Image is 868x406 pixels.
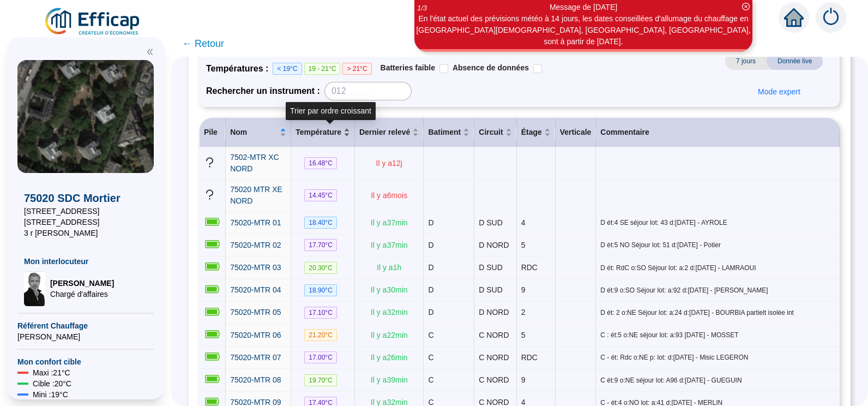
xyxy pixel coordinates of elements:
[600,286,835,295] span: D ét:9 o:SO Séjour lot: a:92 d:[DATE] - [PERSON_NAME]
[33,389,68,400] span: Mini : 19 °C
[24,206,147,217] span: [STREET_ADDRESS]
[230,331,281,339] span: 75020-MTR 06
[521,308,526,317] span: 2
[24,256,147,267] span: Mon interlocuteur
[428,285,433,294] span: D
[33,367,70,378] span: Maxi : 21 °C
[24,217,147,228] span: [STREET_ADDRESS]
[479,241,509,249] span: D NORD
[230,127,278,138] span: Nom
[416,2,751,13] div: Message de [DATE]
[44,7,142,37] img: efficap energie logo
[230,375,281,384] span: 75020-MTR 08
[304,239,337,251] span: 17.70 °C
[342,63,371,75] span: > 21°C
[304,157,337,169] span: 16.48 °C
[33,378,71,389] span: Cible : 20 °C
[182,36,224,51] span: ← Retour
[517,118,556,147] th: Étage
[204,189,215,200] span: question
[296,127,341,138] span: Température
[600,376,835,385] span: C ét:9 o:NE séjour lot: A96 d:[DATE] - GUEGUIN
[304,217,337,229] span: 18.40 °C
[377,263,401,272] span: Il y a 1 h
[50,289,114,300] span: Chargé d'affaires
[416,13,751,47] div: En l'état actuel des prévisions météo à 14 jours, les dates conseillées d'allumage du chauffage e...
[304,329,337,341] span: 21.20 °C
[556,118,596,147] th: Verticale
[521,331,526,339] span: 5
[479,263,503,272] span: D SUD
[371,285,408,294] span: Il y a 30 min
[600,331,835,339] span: C : ét:5 o:NE séjour lot: a:93 [DATE] - MOSSET
[24,271,46,306] img: Chargé d'affaires
[596,118,840,147] th: Commentaire
[230,152,286,175] a: 7502-MTR XC NORD
[230,308,281,317] span: 75020-MTR 05
[479,285,503,294] span: D SUD
[230,330,281,341] a: 75020-MTR 06
[304,374,337,386] span: 19.70 °C
[206,85,320,98] span: Rechercher un instrument :
[146,48,154,56] span: double-left
[600,241,835,249] span: D ét:5 NO Séjour lot: 51 d:[DATE] - Potier
[428,375,433,384] span: C
[453,63,529,72] span: Absence de données
[304,262,337,274] span: 20.30 °C
[521,127,542,138] span: Étage
[230,285,281,294] span: 75020-MTR 04
[204,128,218,136] span: Pile
[767,52,823,70] span: Donnée live
[286,102,376,120] div: Trier par ordre croissant
[230,374,281,386] a: 75020-MTR 08
[230,307,281,318] a: 75020-MTR 05
[521,375,526,384] span: 9
[521,285,526,294] span: 9
[417,4,427,12] i: 1 / 3
[304,284,337,296] span: 18.90 °C
[428,241,433,249] span: D
[371,375,408,384] span: Il y a 39 min
[474,118,516,147] th: Circuit
[428,218,433,227] span: D
[479,375,509,384] span: C NORD
[376,159,402,168] span: Il y a 12 j
[424,118,474,147] th: Batiment
[230,284,281,296] a: 75020-MTR 04
[304,351,337,363] span: 17.00 °C
[479,331,509,339] span: C NORD
[24,228,147,238] span: 3 r [PERSON_NAME]
[758,86,800,98] span: Mode expert
[816,2,846,33] img: alerts
[230,263,281,272] span: 75020-MTR 03
[230,185,282,205] span: 75020 MTR XE NORD
[371,353,408,362] span: Il y a 26 min
[371,218,408,227] span: Il y a 37 min
[230,218,281,227] span: 75020-MTR 01
[226,118,291,147] th: Nom
[381,63,435,72] span: Batteries faible
[521,263,538,272] span: RDC
[273,63,302,75] span: < 19°C
[521,241,526,249] span: 5
[230,240,281,251] a: 75020-MTR 02
[24,190,147,206] span: 75020 SDC Mortier
[230,353,281,362] span: 75020-MTR 07
[725,52,767,70] span: 7 jours
[17,331,154,342] span: [PERSON_NAME]
[355,118,424,147] th: Dernier relevé
[230,241,281,249] span: 75020-MTR 02
[50,278,114,289] span: [PERSON_NAME]
[230,217,281,229] a: 75020-MTR 01
[479,127,503,138] span: Circuit
[479,218,503,227] span: D SUD
[428,308,433,317] span: D
[371,241,408,249] span: Il y a 37 min
[371,331,408,339] span: Il y a 22 min
[17,356,154,367] span: Mon confort cible
[600,264,835,272] span: D ét: RdC o:SO Séjour lot: a:2 d:[DATE] - LAMRAOUI
[304,189,337,201] span: 14.45 °C
[204,157,215,168] span: question
[230,153,279,173] span: 7502-MTR XC NORD
[206,62,273,75] span: Températures :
